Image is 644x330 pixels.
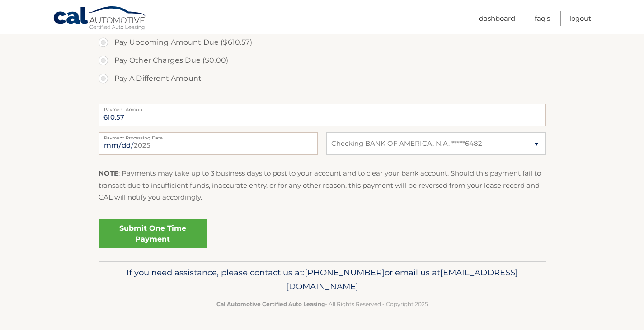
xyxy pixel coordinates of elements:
a: Logout [569,11,591,26]
input: Payment Date [99,132,318,155]
a: Cal Automotive [53,6,148,32]
input: Payment Amount [99,104,546,126]
strong: NOTE [99,169,118,177]
label: Pay Upcoming Amount Due ($610.57) [99,33,546,51]
label: Pay Other Charges Due ($0.00) [99,51,546,70]
label: Payment Processing Date [99,132,318,139]
strong: Cal Automotive Certified Auto Leasing [216,301,325,307]
label: Pay A Different Amount [99,70,546,88]
p: - All Rights Reserved - Copyright 2025 [104,299,540,309]
span: [PHONE_NUMBER] [305,267,385,278]
a: FAQ's [535,11,550,26]
label: Payment Amount [99,104,546,111]
a: Dashboard [479,11,515,26]
p: : Payments may take up to 3 business days to post to your account and to clear your bank account.... [99,167,546,203]
p: If you need assistance, please contact us at: or email us at [104,265,540,294]
a: Submit One Time Payment [99,219,207,248]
